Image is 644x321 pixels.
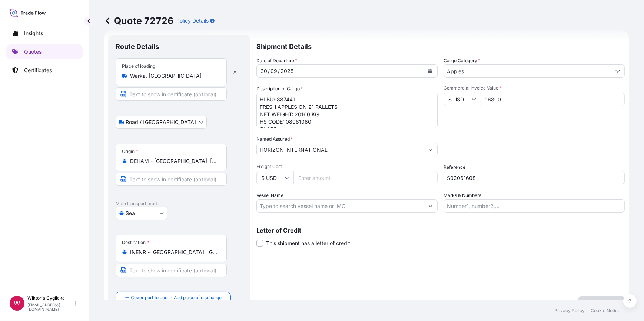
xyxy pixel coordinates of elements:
span: W [14,300,20,307]
span: Freight Cost [256,164,438,170]
input: Your internal reference [444,171,625,184]
p: [EMAIL_ADDRESS][DOMAIN_NAME] [27,302,73,311]
label: Cargo Category [444,57,480,64]
a: Insights [6,26,83,41]
div: year, [280,67,294,76]
button: Select transport [116,207,167,220]
span: This shipment has a letter of credit [266,240,350,247]
span: Date of Departure [256,57,297,64]
button: Show suggestions [424,199,437,213]
div: day, [260,67,268,76]
button: Save Changes [578,296,625,311]
textarea: HLBU9887441 FRESH APPLES ON 21 PALLETS NET WEIGHT: 20160 KG HS CODE: 08081080 CLASS I INV. NO 11/... [256,93,438,128]
input: Place of loading [130,72,218,80]
a: Privacy Policy [554,308,585,314]
button: Show suggestions [611,64,624,78]
label: Vessel Name [256,192,283,199]
label: Marks & Numbers [444,192,481,199]
label: Description of Cargo [256,85,303,93]
input: Select a commodity type [444,64,611,78]
p: Policy Details [176,17,209,24]
input: Destination [130,248,218,256]
a: Quotes [6,44,83,59]
span: Road / [GEOGRAPHIC_DATA] [126,118,196,126]
div: / [278,67,280,76]
p: Cancel Changes [533,300,572,307]
a: Certificates [6,63,83,78]
p: Letter of Credit [256,227,625,233]
button: Cancel Changes [527,296,578,311]
span: Commercial Invoice Value [444,85,625,91]
input: Full name [257,143,424,156]
div: month, [270,67,278,76]
label: Reference [444,164,465,171]
button: Show suggestions [424,143,437,156]
span: Cover port to door - Add place of discharge [131,294,222,301]
p: Shipment Details [256,35,625,57]
input: Number1, number2,... [444,199,625,213]
p: Certificates [24,67,52,74]
div: / [268,67,270,76]
label: Named Assured [256,136,293,143]
input: Text to appear on certificate [116,173,227,186]
input: Text to appear on certificate [116,264,227,277]
span: Sea [126,210,135,217]
input: Type amount [481,93,625,106]
input: Type to search vessel name or IMO [257,199,424,213]
input: Origin [130,157,218,165]
button: Calendar [424,65,436,77]
input: Enter amount [293,171,438,184]
p: Quotes [24,48,42,56]
div: Origin [122,148,138,154]
p: Main transport mode [116,201,243,207]
div: Place of loading [122,63,155,69]
a: Cookie Notice [591,308,620,314]
p: Quote 72726 [104,15,173,27]
p: Save Changes [584,300,619,307]
div: Destination [122,240,149,245]
p: Wiktoria Cyglicka [27,295,73,301]
p: Route Details [116,42,159,51]
button: Select transport [116,116,207,129]
p: Insights [24,30,43,37]
input: Text to appear on certificate [116,87,227,101]
button: Cover port to door - Add place of discharge [116,292,231,304]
